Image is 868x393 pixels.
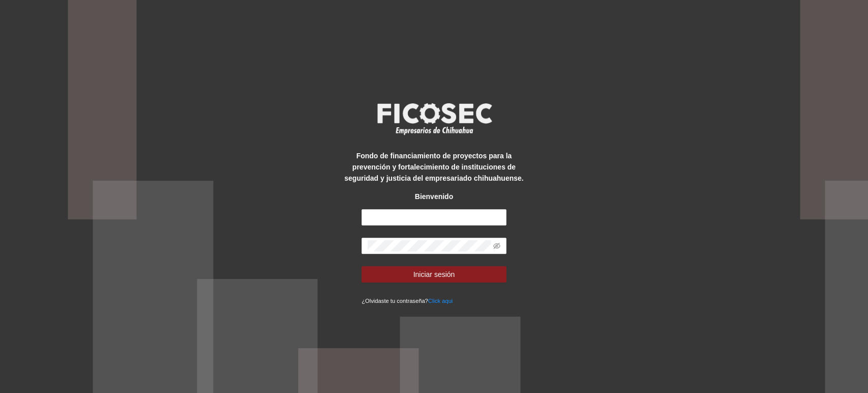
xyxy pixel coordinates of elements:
button: Iniciar sesión [362,266,506,283]
small: ¿Olvidaste tu contraseña? [362,298,453,304]
span: Iniciar sesión [413,269,455,280]
strong: Fondo de financiamiento de proyectos para la prevención y fortalecimiento de instituciones de seg... [344,152,523,182]
img: logo [371,100,498,137]
a: Click aqui [428,298,453,304]
strong: Bienvenido [415,192,453,201]
span: eye-invisible [493,242,500,249]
